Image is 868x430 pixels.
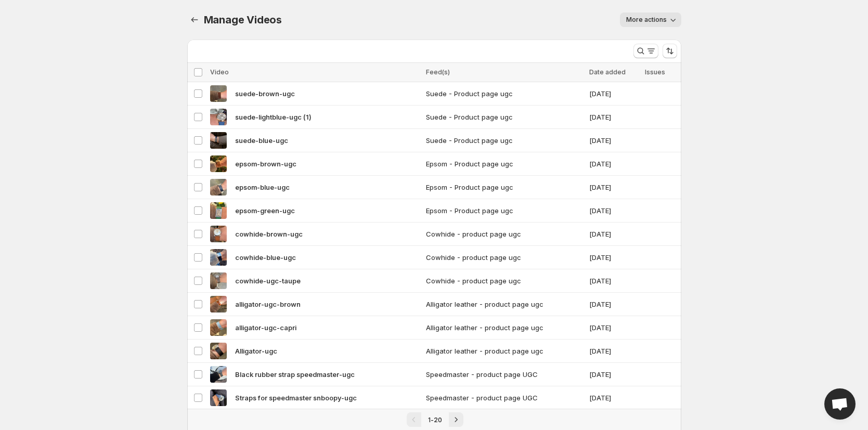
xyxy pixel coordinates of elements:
[210,319,227,336] img: alligator-ugc-capri
[210,109,227,125] img: suede-lightblue-ugc (1)
[428,416,442,424] span: 1-20
[663,44,677,58] button: Sort the results
[187,409,681,430] nav: Pagination
[210,132,227,149] img: suede-blue-ugc
[586,386,642,410] td: [DATE]
[633,44,658,58] button: Search and filter results
[626,16,667,24] span: More actions
[235,322,296,333] span: alligator-ugc-capri
[426,369,582,380] span: Speedmaster - product page UGC
[426,229,582,239] span: Cowhide - product page ugc
[187,12,202,27] button: Manage Videos
[620,12,681,27] button: More actions
[586,129,642,152] td: [DATE]
[586,199,642,223] td: [DATE]
[235,229,303,239] span: cowhide-brown-ugc
[586,363,642,386] td: [DATE]
[235,299,301,309] span: alligator-ugc-brown
[426,112,582,122] span: Suede - Product page ugc
[210,296,227,312] img: alligator-ugc-brown
[210,343,227,359] img: Alligator-ugc
[235,88,295,99] span: suede-brown-ugc
[586,152,642,176] td: [DATE]
[426,276,582,286] span: Cowhide - product page ugc
[210,389,227,406] img: Straps for speedmaster snboopy-ugc
[586,316,642,340] td: [DATE]
[589,68,626,76] span: Date added
[235,112,312,122] span: suede-lightblue-ugc (1)
[426,346,582,356] span: Alligator leather - product page ugc
[426,393,582,403] span: Speedmaster - product page UGC
[235,346,277,356] span: Alligator-ugc
[210,179,227,196] img: epsom-blue-ugc
[210,366,227,383] img: Black rubber strap speedmaster-ugc
[210,155,227,172] img: epsom-brown-ugc
[210,202,227,219] img: epsom-green-ugc
[426,159,582,169] span: Epsom - Product page ugc
[235,369,355,380] span: Black rubber strap speedmaster-ugc
[586,246,642,269] td: [DATE]
[204,14,282,26] span: Manage Videos
[586,340,642,363] td: [DATE]
[210,85,227,102] img: suede-brown-ugc
[426,88,582,99] span: Suede - Product page ugc
[426,322,582,333] span: Alligator leather - product page ugc
[426,135,582,146] span: Suede - Product page ugc
[586,176,642,199] td: [DATE]
[235,182,290,192] span: epsom-blue-ugc
[586,223,642,246] td: [DATE]
[824,388,856,420] a: Open chat
[586,106,642,129] td: [DATE]
[210,272,227,289] img: cowhide-ugc-taupe
[210,249,227,266] img: cowhide-blue-ugc
[235,252,296,263] span: cowhide-blue-ugc
[210,68,229,76] span: Video
[235,393,357,403] span: Straps for speedmaster snboopy-ugc
[586,82,642,106] td: [DATE]
[586,293,642,316] td: [DATE]
[645,68,665,76] span: Issues
[235,135,288,146] span: suede-blue-ugc
[449,412,463,427] button: Next
[426,205,582,216] span: Epsom - Product page ugc
[586,269,642,293] td: [DATE]
[426,68,450,76] span: Feed(s)
[235,276,301,286] span: cowhide-ugc-taupe
[235,159,296,169] span: epsom-brown-ugc
[426,182,582,192] span: Epsom - Product page ugc
[210,226,227,242] img: cowhide-brown-ugc
[426,252,582,263] span: Cowhide - product page ugc
[426,299,582,309] span: Alligator leather - product page ugc
[235,205,295,216] span: epsom-green-ugc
